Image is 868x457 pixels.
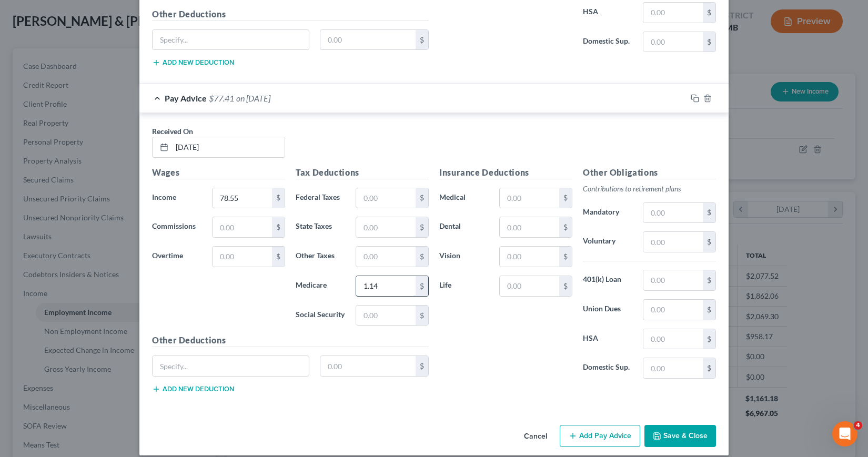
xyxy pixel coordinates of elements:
[152,58,234,67] button: Add new deduction
[643,3,703,23] input: 0.00
[290,188,350,209] label: Federal Taxes
[559,217,572,237] div: $
[643,329,703,349] input: 0.00
[272,217,285,237] div: $
[272,188,285,208] div: $
[152,385,234,393] button: Add new deduction
[356,247,416,267] input: 0.00
[416,247,428,267] div: $
[516,426,556,447] button: Cancel
[290,217,350,238] label: State Taxes
[356,217,416,237] input: 0.00
[703,270,715,290] div: $
[643,203,703,223] input: 0.00
[559,247,572,267] div: $
[578,202,638,224] label: Mandatory
[165,93,207,103] span: Pay Advice
[500,217,559,237] input: 0.00
[643,232,703,252] input: 0.00
[290,246,350,267] label: Other Taxes
[854,421,862,430] span: 4
[560,425,640,447] button: Add Pay Advice
[703,203,715,223] div: $
[578,299,638,320] label: Union Dues
[559,188,572,208] div: $
[500,247,559,267] input: 0.00
[644,425,716,447] button: Save & Close
[703,3,715,23] div: $
[578,270,638,291] label: 401(k) Loan
[578,231,638,252] label: Voluntary
[296,166,429,179] h5: Tax Deductions
[152,334,429,347] h5: Other Deductions
[416,188,428,208] div: $
[416,306,428,326] div: $
[320,30,416,50] input: 0.00
[236,93,270,103] span: on [DATE]
[643,270,703,290] input: 0.00
[290,305,350,326] label: Social Security
[290,276,350,297] label: Medicare
[416,217,428,237] div: $
[832,421,857,446] iframe: Intercom live chat
[643,32,703,52] input: 0.00
[583,184,716,194] p: Contributions to retirement plans
[703,32,715,52] div: $
[578,358,638,379] label: Domestic Sup.
[434,246,494,267] label: Vision
[500,188,559,208] input: 0.00
[439,166,572,179] h5: Insurance Deductions
[434,276,494,297] label: Life
[416,356,428,376] div: $
[147,246,207,267] label: Overtime
[578,329,638,350] label: HSA
[209,93,234,103] span: $77.41
[213,217,272,237] input: 0.00
[703,358,715,378] div: $
[213,247,272,267] input: 0.00
[152,127,193,136] span: Received On
[578,32,638,53] label: Domestic Sup.
[272,247,285,267] div: $
[416,276,428,296] div: $
[152,192,176,201] span: Income
[153,356,309,376] input: Specify...
[703,300,715,320] div: $
[578,2,638,23] label: HSA
[643,358,703,378] input: 0.00
[559,276,572,296] div: $
[356,306,416,326] input: 0.00
[500,276,559,296] input: 0.00
[147,217,207,238] label: Commissions
[152,8,429,21] h5: Other Deductions
[356,188,416,208] input: 0.00
[434,217,494,238] label: Dental
[320,356,416,376] input: 0.00
[153,30,309,50] input: Specify...
[703,329,715,349] div: $
[643,300,703,320] input: 0.00
[583,166,716,179] h5: Other Obligations
[356,276,416,296] input: 0.00
[703,232,715,252] div: $
[416,30,428,50] div: $
[152,166,285,179] h5: Wages
[434,188,494,209] label: Medical
[172,137,285,157] input: MM/DD/YYYY
[213,188,272,208] input: 0.00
